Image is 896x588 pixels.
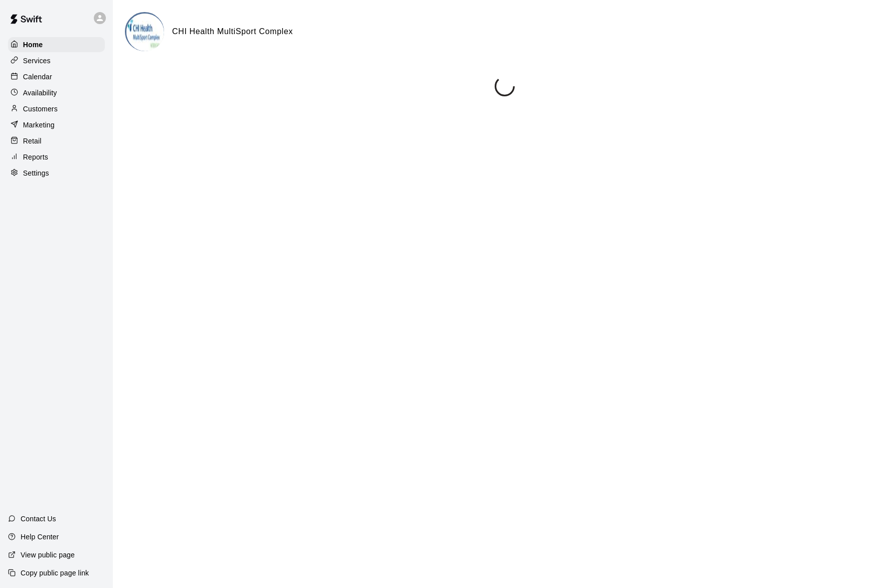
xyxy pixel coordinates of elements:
a: Calendar [8,69,105,84]
h6: CHI Health MultiSport Complex [172,25,293,38]
p: Help Center [21,532,59,542]
p: Customers [23,104,58,114]
p: Marketing [23,120,55,130]
a: Home [8,37,105,52]
p: Availability [23,88,57,98]
p: Contact Us [21,514,56,524]
img: CHI Health MultiSport Complex logo [126,14,164,51]
a: Services [8,53,105,68]
p: Services [23,56,51,66]
a: Retail [8,133,105,149]
a: Customers [8,101,105,116]
p: View public page [21,550,75,560]
p: Home [23,40,43,50]
a: Marketing [8,117,105,132]
p: Copy public page link [21,568,89,578]
p: Calendar [23,72,52,82]
a: Availability [8,85,105,100]
a: Settings [8,166,105,181]
a: Reports [8,150,105,165]
p: Settings [23,168,49,178]
p: Retail [23,136,42,146]
p: Reports [23,152,48,162]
